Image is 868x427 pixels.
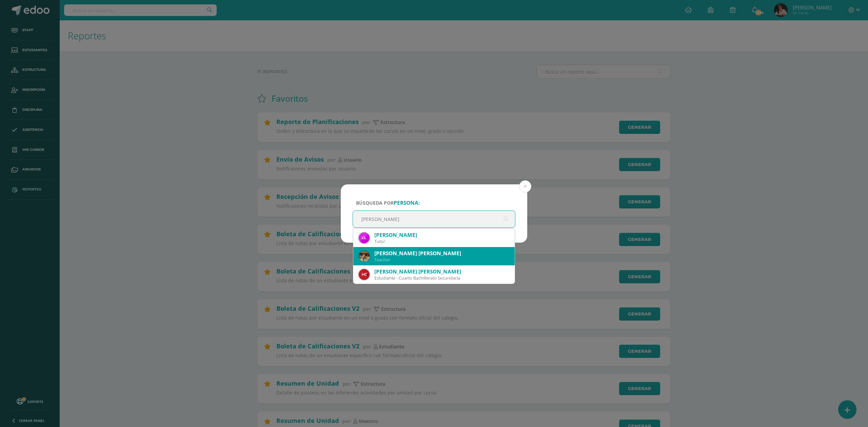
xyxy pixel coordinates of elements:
[374,275,509,281] div: Estudiante - Cuarto Bachillerato Secundaria
[356,200,420,206] span: Búsqueda por
[353,211,515,227] input: ej. Nicholas Alekzander, etc.
[374,239,509,244] div: Tutor
[374,231,509,239] div: [PERSON_NAME]
[374,268,509,275] div: [PERSON_NAME] [PERSON_NAME]
[394,199,420,206] strong: persona:
[359,232,370,243] img: f4188bfafdb71294e8944134e9ff81e9.png
[374,250,509,257] div: [PERSON_NAME] [PERSON_NAME]
[519,180,531,192] button: Close (Esc)
[359,269,370,280] img: dc6cf8174510241f92a8c20a21f85b5a.png
[359,251,370,262] img: 2dbaa8b142e8d6ddec163eea0aedc140.png
[374,257,509,263] div: Teacher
